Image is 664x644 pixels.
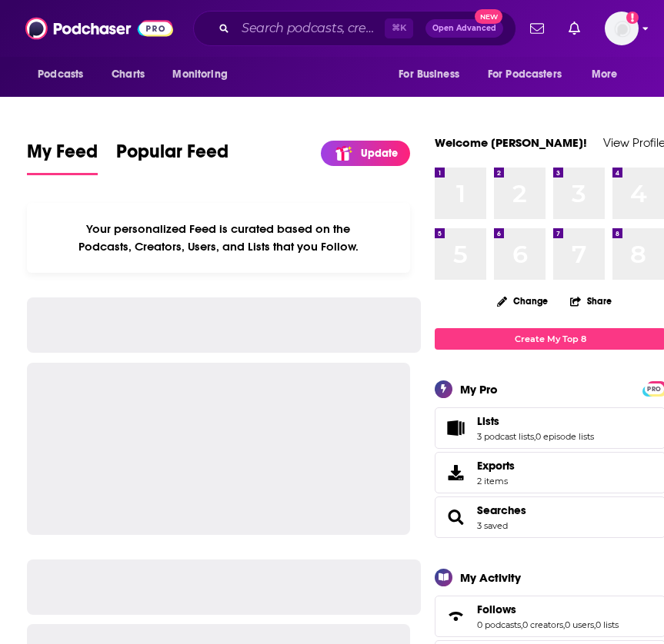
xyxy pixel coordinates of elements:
button: Share [569,286,612,316]
a: 3 podcast lists [477,431,534,442]
a: Charts [102,60,154,89]
span: Podcasts [38,64,83,85]
button: Open AdvancedNew [425,19,503,38]
span: Exports [440,462,471,483]
span: Monitoring [172,64,227,85]
a: 0 users [565,619,594,630]
button: open menu [478,60,584,89]
a: Update [321,141,410,166]
a: Searches [440,506,471,528]
a: My Feed [27,140,98,175]
a: Show notifications dropdown [562,15,586,41]
span: , [563,619,565,630]
span: PRO [645,383,663,395]
a: Lists [440,417,471,439]
a: Lists [477,414,594,428]
span: For Podcasters [488,64,562,85]
a: Searches [477,503,526,517]
span: ⌘ K [385,18,413,38]
img: User Profile [605,12,639,45]
div: Your personalized Feed is curated based on the Podcasts, Creators, Users, and Lists that you Follow. [27,203,410,273]
a: 0 episode lists [536,431,594,442]
div: My Pro [460,382,498,397]
button: open menu [388,60,479,89]
span: , [534,431,536,442]
span: Charts [112,64,145,85]
a: PRO [645,382,663,393]
span: Open Advanced [432,25,496,32]
span: 2 items [477,476,515,486]
a: Follows [440,606,471,627]
button: Change [488,291,557,310]
a: Welcome [PERSON_NAME]! [435,135,587,150]
a: 0 creators [522,619,563,630]
button: open menu [162,60,247,89]
a: 0 lists [596,619,619,630]
input: Search podcasts, credits, & more... [235,16,385,41]
span: Follows [477,603,516,616]
span: For Business [399,64,459,85]
span: , [594,619,596,630]
span: Logged in as LTsub [605,12,639,45]
img: Podchaser - Follow, Share and Rate Podcasts [25,14,173,43]
button: open menu [581,60,637,89]
button: Show profile menu [605,12,639,45]
p: Update [361,147,398,160]
span: Lists [477,414,499,428]
span: Exports [477,459,515,473]
a: 3 saved [477,520,508,531]
div: My Activity [460,570,521,585]
span: More [592,64,618,85]
a: Popular Feed [116,140,229,175]
button: open menu [27,60,103,89]
a: Show notifications dropdown [524,15,550,41]
span: New [475,9,502,24]
div: Search podcasts, credits, & more... [193,11,516,46]
span: My Feed [27,140,98,172]
a: Follows [477,603,619,616]
span: Popular Feed [116,140,229,172]
span: , [521,619,522,630]
a: 0 podcasts [477,619,521,630]
svg: Add a profile image [626,12,639,24]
